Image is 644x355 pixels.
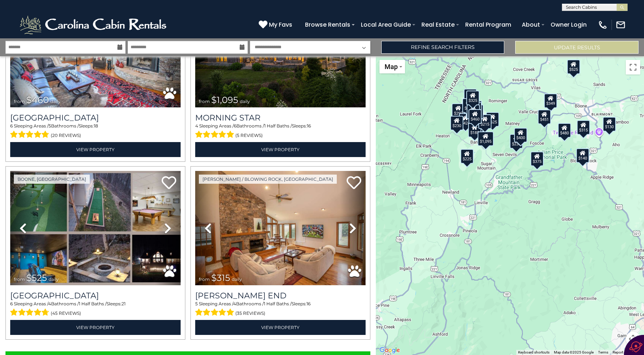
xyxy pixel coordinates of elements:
[10,301,181,318] div: Sleeping Areas / Bathrooms / Sleeps:
[381,41,505,54] a: Refine Search Filters
[603,117,616,131] div: $130
[544,93,557,108] div: $349
[195,113,366,123] a: Morning Star
[462,98,475,113] div: $425
[235,131,263,140] span: (5 reviews)
[195,171,366,285] img: thumbnail_163280322.jpeg
[554,350,594,354] span: Map data ©2025 Google
[306,301,311,306] span: 16
[18,14,170,36] img: White-1-2.png
[378,346,402,355] a: Open this area in Google Maps (opens a new window)
[531,152,544,166] div: $375
[357,18,414,31] a: Local Area Guide
[199,99,210,104] span: from
[10,142,181,157] a: View Property
[10,113,181,123] a: [GEOGRAPHIC_DATA]
[79,301,107,306] span: 1 Half Baths /
[195,123,366,140] div: Sleeping Areas / Bathrooms / Sleeps:
[264,301,292,306] span: 1 Half Baths /
[518,350,549,355] button: Keyboard shortcuts
[199,175,337,184] a: [PERSON_NAME] / Blowing Rock, [GEOGRAPHIC_DATA]
[211,272,230,283] span: $315
[195,291,366,301] h3: Moss End
[49,276,59,282] span: daily
[235,309,265,318] span: (35 reviews)
[234,123,236,129] span: 6
[538,110,551,124] div: $451
[515,41,639,54] button: Update Results
[232,276,242,282] span: daily
[48,301,51,306] span: 4
[10,320,181,335] a: View Property
[195,291,366,301] a: [PERSON_NAME] End
[94,123,98,129] span: 18
[240,99,250,104] span: daily
[518,18,544,31] a: About
[162,175,176,191] a: Add to favorites
[347,175,361,191] a: Add to favorites
[10,123,181,140] div: Sleeping Areas / Bathrooms / Sleeps:
[10,113,181,123] h3: Mile High Lodge
[598,350,608,354] a: Terms
[26,95,49,105] span: $460
[199,276,210,282] span: from
[385,63,398,70] span: Map
[10,291,181,301] a: [GEOGRAPHIC_DATA]
[10,123,13,129] span: 6
[478,131,494,146] div: $1,095
[269,20,292,29] span: My Favs
[14,276,25,282] span: from
[10,291,181,301] h3: Wildlife Manor
[567,60,581,74] div: $525
[464,89,477,103] div: $125
[462,18,515,31] a: Rental Program
[547,18,590,31] a: Owner Login
[49,123,51,129] span: 5
[195,301,366,318] div: Sleeping Areas / Bathrooms / Sleeps:
[195,142,366,157] a: View Property
[51,131,81,140] span: (20 reviews)
[468,109,482,124] div: $460
[195,301,198,306] span: 5
[14,99,25,104] span: from
[459,113,472,128] div: $424
[613,350,642,354] a: Report a map error
[418,18,458,31] a: Real Estate
[50,99,61,104] span: daily
[14,175,90,184] a: Boone, [GEOGRAPHIC_DATA]
[510,134,523,149] div: $230
[626,332,640,346] button: Map camera controls
[576,148,589,163] div: $140
[467,104,480,119] div: $350
[195,320,366,335] a: View Property
[466,91,479,105] div: $325
[461,149,474,164] div: $225
[558,123,571,138] div: $480
[301,18,354,31] a: Browse Rentals
[598,20,608,30] img: phone-regular-white.png
[616,20,626,30] img: mail-regular-white.png
[514,128,527,142] div: $400
[26,272,47,283] span: $525
[10,171,181,285] img: thumbnail_168322864.jpeg
[264,123,292,129] span: 1 Half Baths /
[195,123,198,129] span: 4
[307,123,311,129] span: 16
[233,301,236,306] span: 4
[468,123,482,137] div: $185
[211,95,238,105] span: $1,095
[452,103,465,118] div: $290
[378,346,402,355] img: Google
[486,112,499,127] div: $625
[626,60,640,75] button: Toggle fullscreen view
[478,114,491,129] div: $215
[10,301,13,306] span: 6
[379,60,405,73] button: Change map style
[51,309,81,318] span: (45 reviews)
[259,20,294,30] a: My Favs
[450,116,463,130] div: $230
[577,120,590,135] div: $315
[122,301,126,306] span: 21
